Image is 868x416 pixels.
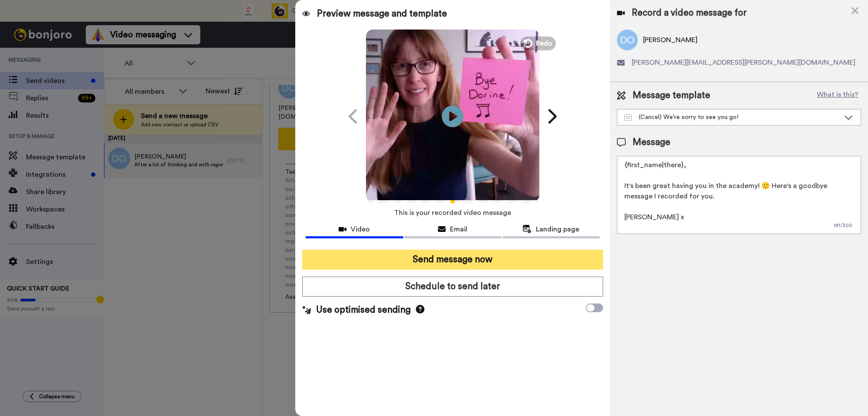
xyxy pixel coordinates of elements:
button: Send message now [302,250,604,270]
div: (Cancel) We're sorry to see you go! [624,113,840,122]
button: What is this? [814,89,861,102]
span: Video [351,224,370,234]
textarea: {first_name|there}, It's been great having you in the academy! 🙂 Here's a goodbye message I recor... [617,156,861,234]
img: Message-temps.svg [624,114,632,121]
span: Message template [633,89,710,102]
span: Landing page [536,224,579,234]
span: Message [633,136,670,149]
span: Email [450,224,467,234]
button: Schedule to send later [302,277,604,297]
span: Use optimised sending [316,304,411,317]
span: This is your recorded video message [394,203,511,222]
